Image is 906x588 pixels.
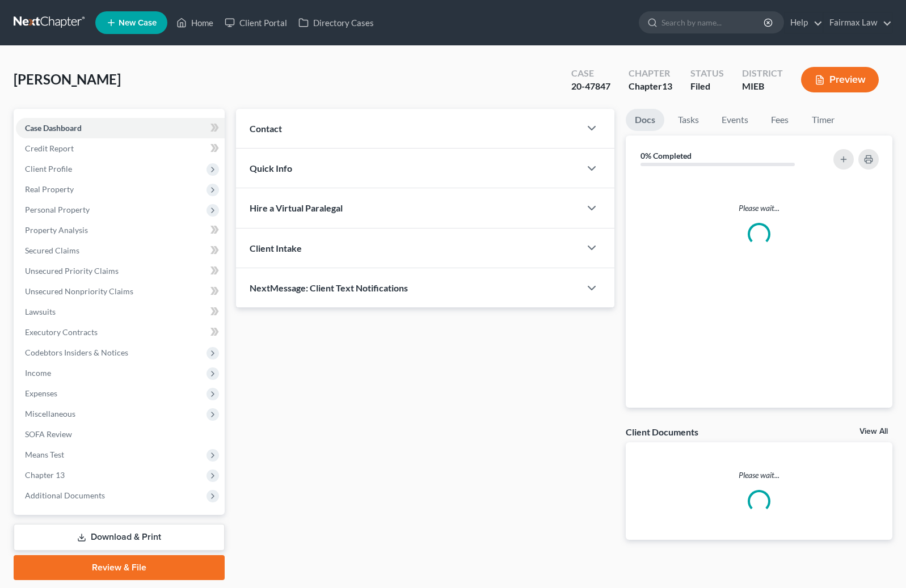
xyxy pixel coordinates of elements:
span: Income [25,368,51,378]
span: Additional Documents [25,490,105,500]
a: Case Dashboard [16,118,225,138]
p: Please wait... [635,202,883,214]
span: Unsecured Nonpriority Claims [25,286,133,296]
a: Events [713,109,757,131]
div: Status [690,67,724,80]
button: Preview [801,67,879,92]
div: Filed [690,80,724,93]
span: [PERSON_NAME] [14,71,121,87]
span: Contact [250,123,282,134]
span: Quick Info [250,163,292,174]
span: Codebtors Insiders & Notices [25,348,128,357]
span: Case Dashboard [25,123,82,133]
a: Executory Contracts [16,322,225,342]
span: SOFA Review [25,429,72,439]
div: Chapter [629,80,672,93]
span: Executory Contracts [25,327,98,337]
a: Help [785,12,823,33]
a: Fairmax Law [824,12,892,33]
a: Unsecured Priority Claims [16,261,225,281]
a: Home [171,12,219,33]
a: Credit Report [16,138,225,159]
span: 13 [662,81,672,91]
div: MIEB [742,80,783,93]
div: Case [571,67,610,80]
div: 20-47847 [571,80,610,93]
a: Review & File [14,555,225,580]
a: Tasks [669,109,708,131]
div: Client Documents [626,426,698,438]
a: Docs [626,109,664,131]
a: Download & Print [14,524,225,551]
a: Fees [762,109,798,131]
div: Chapter [629,67,672,80]
span: Miscellaneous [25,409,75,418]
a: Client Portal [219,12,293,33]
span: Chapter 13 [25,470,65,480]
p: Please wait... [626,469,892,481]
a: Timer [803,109,844,131]
span: New Case [119,19,157,27]
span: Unsecured Priority Claims [25,266,119,276]
span: Hire a Virtual Paralegal [250,202,343,213]
strong: 0% Completed [640,151,692,160]
span: Means Test [25,450,64,459]
a: Property Analysis [16,220,225,240]
span: Client Profile [25,164,72,174]
a: Secured Claims [16,240,225,261]
span: Credit Report [25,143,74,153]
span: Lawsuits [25,307,56,316]
span: NextMessage: Client Text Notifications [250,282,408,293]
span: Real Property [25,184,74,194]
span: Personal Property [25,205,90,214]
a: Directory Cases [293,12,380,33]
span: Property Analysis [25,225,88,235]
span: Client Intake [250,243,302,253]
div: District [742,67,783,80]
a: SOFA Review [16,424,225,445]
input: Search by name... [661,12,765,33]
a: Lawsuits [16,302,225,322]
span: Secured Claims [25,246,79,255]
span: Expenses [25,388,57,398]
a: View All [859,428,888,435]
a: Unsecured Nonpriority Claims [16,281,225,302]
